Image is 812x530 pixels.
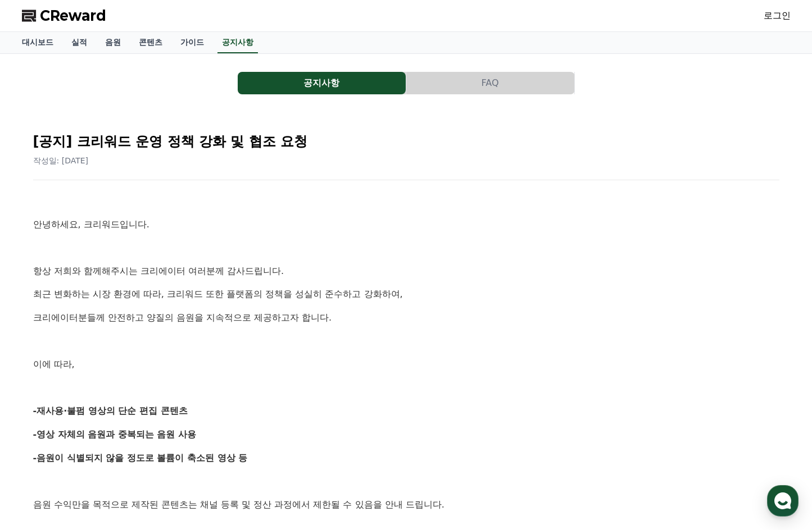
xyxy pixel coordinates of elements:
a: 대시보드 [13,32,62,53]
a: FAQ [406,72,575,94]
a: 음원 [96,32,130,53]
a: 가이드 [171,32,213,53]
p: 이에 따라, [33,357,779,372]
button: 공지사항 [238,72,406,94]
a: 실적 [62,32,96,53]
a: 로그인 [764,9,791,22]
p: 최근 변화하는 시장 환경에 따라, 크리워드 또한 플랫폼의 정책을 성실히 준수하고 강화하여, [33,287,779,301]
strong: -영상 자체의 음원과 중복되는 음원 사용 [33,429,197,440]
p: 안녕하세요, 크리워드입니다. [33,217,779,232]
strong: -음원이 식별되지 않을 정도로 볼륨이 축소된 영상 등 [33,453,248,463]
a: 공지사항 [238,72,406,94]
a: 콘텐츠 [130,32,171,53]
p: 크리에이터분들께 안전하고 양질의 음원을 지속적으로 제공하고자 합니다. [33,310,779,325]
a: CReward [22,7,106,25]
h2: [공지] 크리워드 운영 정책 강화 및 협조 요청 [33,132,779,150]
strong: -재사용·불펌 영상의 단순 편집 콘텐츠 [33,405,188,416]
span: 작성일: [DATE] [33,156,89,165]
p: 항상 저희와 함께해주시는 크리에이터 여러분께 감사드립니다. [33,264,779,278]
span: CReward [40,7,106,25]
button: FAQ [406,72,574,94]
p: 음원 수익만을 목적으로 제작된 콘텐츠는 채널 등록 및 정산 과정에서 제한될 수 있음을 안내 드립니다. [33,497,779,512]
a: 공지사항 [217,32,258,53]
